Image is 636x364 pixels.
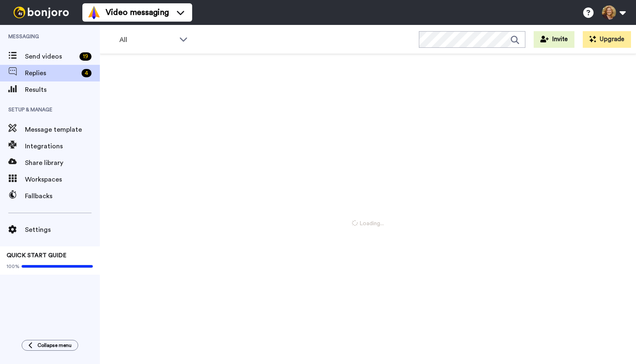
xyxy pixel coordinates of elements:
span: Send videos [25,52,76,61]
div: 19 [79,52,92,61]
span: QUICK START GUIDE [7,253,67,258]
span: Replies [25,68,78,78]
span: Video messaging [106,7,169,18]
span: Message template [25,125,100,135]
span: 100% [7,263,20,270]
img: bj-logo-header-white.svg [10,7,72,18]
span: Loading... [352,219,384,228]
button: Invite [534,31,574,48]
span: Share library [25,158,100,168]
button: Collapse menu [22,340,78,351]
span: Fallbacks [25,191,100,201]
span: Integrations [25,141,100,151]
button: Upgrade [583,31,631,48]
span: Collapse menu [37,342,72,349]
span: All [119,35,175,45]
span: Results [25,85,100,95]
div: 4 [82,69,92,77]
img: vm-color.svg [87,6,101,19]
span: Workspaces [25,175,100,184]
span: Settings [25,225,100,235]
